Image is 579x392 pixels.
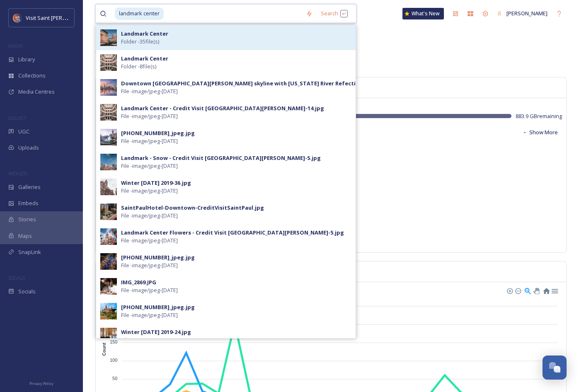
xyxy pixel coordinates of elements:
[121,30,168,37] strong: Landmark Center
[121,63,156,70] span: Folder - 8 file(s)
[100,228,117,245] img: 476b467b-db1d-4b16-b1b9-e4100568f393.jpg
[121,129,195,137] div: [PHONE_NUMBER]_jpeg.jpg
[100,129,117,145] img: 32f2efe3-4668-4c7e-805a-02738ea2059c.jpg
[100,54,117,71] img: e0d02dbe-45c0-45e8-84c1-d089b827179b.jpg
[18,232,32,240] span: Maps
[543,287,550,294] div: Reset Zoom
[121,187,178,195] span: File - image/jpeg - [DATE]
[8,43,23,49] span: MEDIA
[121,162,178,170] span: File - image/jpeg - [DATE]
[110,358,117,363] tspan: 100
[121,237,178,244] span: File - image/jpeg - [DATE]
[115,7,164,19] span: landmark center
[121,261,178,269] span: File - image/jpeg - [DATE]
[100,253,117,270] img: 131a5e8b-46ad-4ec6-9bb6-bd724c4ab0e8.jpg
[26,14,92,22] span: Visit Saint [PERSON_NAME]
[121,336,178,344] span: File - image/jpeg - [DATE]
[8,115,26,121] span: COLLECT
[112,376,117,381] tspan: 50
[18,183,41,191] span: Galleries
[516,112,562,120] span: 883.9 GB remaining
[100,154,117,170] img: 254333df-e8a2-4eea-8196-68210222caf7.jpg
[121,254,195,261] div: [PHONE_NUMBER]_jpeg.jpg
[13,14,22,22] img: Visit%20Saint%20Paul%20Updated%20Profile%20Image.jpg
[121,212,178,220] span: File - image/jpeg - [DATE]
[18,88,55,96] span: Media Centres
[100,104,117,121] img: e0d02dbe-45c0-45e8-84c1-d089b827179b.jpg
[524,287,531,294] div: Selection Zoom
[493,5,552,22] a: [PERSON_NAME]
[121,303,195,311] div: [PHONE_NUMBER]_jpeg.jpg
[518,124,562,140] button: Show More
[402,8,444,19] a: What's New
[121,55,168,62] strong: Landmark Center
[18,56,35,63] span: Library
[121,80,420,87] div: Downtown [GEOGRAPHIC_DATA][PERSON_NAME] skyline with [US_STATE] River Refection summer sunset.jpeg
[121,179,191,187] div: Winter [DATE] 2019-36.jpg
[18,288,36,295] span: Socials
[110,339,117,344] tspan: 150
[18,128,29,136] span: UGC
[506,288,512,293] div: Zoom In
[121,204,264,212] div: SaintPaulHotel-Downtown-CreditVisitSaintPaul.jpg
[317,5,352,22] div: Search
[100,303,117,319] img: 8042fed1-ccc5-451b-af3d-3b134046eef3.jpg
[121,328,191,336] div: Winter [DATE] 2019-24.jpg
[100,203,117,220] img: 6154a23a-a70f-4a8b-a9b0-6049f10b2303.jpg
[18,248,41,256] span: SnapLink
[100,328,117,344] img: b452a6e0-a264-44d4-9bb3-faf1158c5b3c.jpg
[121,286,178,294] span: File - image/jpeg - [DATE]
[100,278,117,295] img: 65e7850f-fb74-471a-aa9b-df1d652a0163.jpg
[102,343,107,356] text: Count
[533,288,538,293] div: Panning
[29,381,53,386] span: Privacy Policy
[121,87,178,95] span: File - image/jpeg - [DATE]
[29,378,53,388] a: Privacy Policy
[543,356,567,380] button: Open Chat
[551,287,558,294] div: Menu
[121,154,321,162] div: Landmark - Snow - Credit Visit [GEOGRAPHIC_DATA][PERSON_NAME]-5.jpg
[121,137,178,145] span: File - image/jpeg - [DATE]
[100,29,117,46] img: 929057e8-074b-42a4-9d9f-d2fd56ec8469.jpg
[8,170,27,177] span: WIDGETS
[18,144,39,152] span: Uploads
[121,229,344,237] div: Landmark Center Flowers - Credit Visit [GEOGRAPHIC_DATA][PERSON_NAME]-5.jpg
[121,104,324,112] div: Landmark Center - Credit Visit [GEOGRAPHIC_DATA][PERSON_NAME]-14.jpg
[121,112,178,120] span: File - image/jpeg - [DATE]
[515,288,521,293] div: Zoom Out
[121,311,178,319] span: File - image/jpeg - [DATE]
[121,38,159,46] span: Folder - 35 file(s)
[100,79,117,96] img: 264e3db4-b7c5-4d1b-b8e9-b6ae6102634e.jpg
[8,275,25,281] span: SOCIALS
[18,199,39,207] span: Embeds
[100,179,117,195] img: f1e390b4-0126-49b3-9665-93af9d8d3212.jpg
[18,215,36,223] span: Stories
[18,72,46,80] span: Collections
[506,10,548,17] span: [PERSON_NAME]
[121,278,156,286] div: IMG_2869.JPG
